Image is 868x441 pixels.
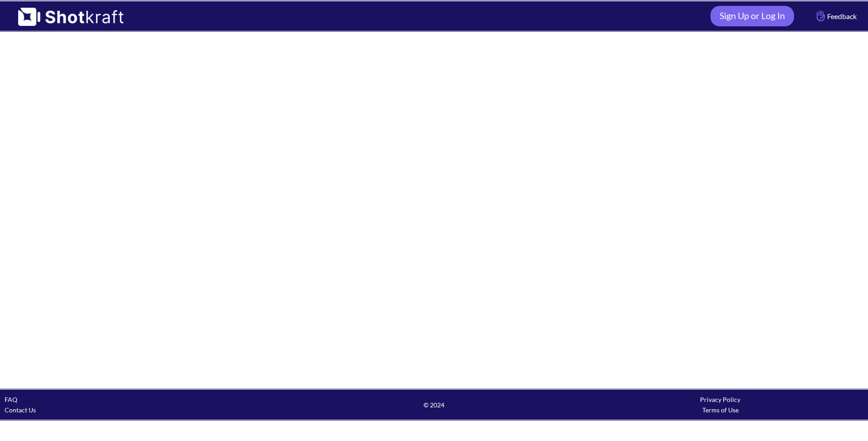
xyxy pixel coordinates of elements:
[5,396,17,403] a: FAQ
[5,406,36,414] a: Contact Us
[577,394,863,405] div: Privacy Policy
[710,6,794,26] a: Sign Up or Log In
[814,11,857,21] span: Feedback
[577,405,863,415] div: Terms of Use
[291,400,577,410] span: © 2024
[814,8,827,24] img: Hand Icon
